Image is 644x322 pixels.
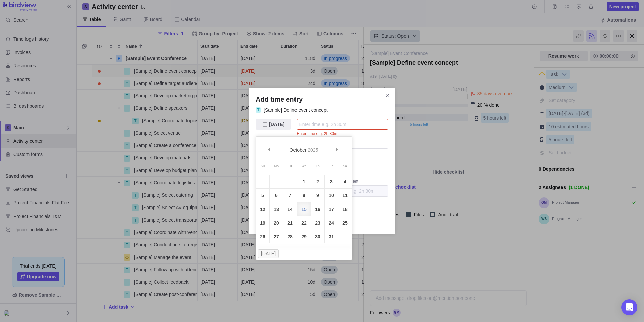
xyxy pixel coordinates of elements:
[261,164,265,168] span: Sunday
[325,179,388,185] div: Personal hours left
[270,216,283,230] a: 20
[256,230,269,243] a: 26
[335,148,339,151] span: Next
[256,189,269,202] a: 5
[325,185,388,197] input: Personal hours left
[290,147,307,153] span: October
[316,164,320,168] span: Thursday
[297,119,388,130] input: Enter time e.g. 2h 30m
[311,175,324,188] a: 2
[325,202,338,216] a: 17
[621,299,637,315] div: Open Intercom Messenger
[297,131,388,136] div: Enter time e.g. 2h 30m
[297,175,311,188] a: 1
[331,143,345,158] a: Next
[325,230,338,243] a: 31
[311,189,324,202] a: 9
[325,189,338,202] a: 10
[288,164,292,168] span: Tuesday
[383,91,392,100] span: Close
[308,147,318,153] span: 2025
[297,202,311,216] a: 15
[283,189,297,202] a: 7
[325,175,338,188] a: 3
[263,143,277,158] a: Prev
[338,189,352,202] a: 11
[283,230,297,243] a: 28
[256,107,261,113] div: T
[311,230,324,243] a: 30
[297,189,311,202] a: 8
[338,175,352,188] a: 4
[249,88,395,234] div: Add time entry
[264,107,328,113] span: [Sample] Define event concept
[297,230,311,243] a: 29
[256,202,269,216] a: 12
[267,148,271,151] span: Prev
[311,202,324,216] a: 16
[270,230,283,243] a: 27
[283,216,297,230] a: 21
[297,216,311,230] a: 22
[256,95,388,104] h2: Add time entry
[302,164,307,168] span: Wednesday
[256,119,291,130] span: [DATE]
[274,164,279,168] span: Monday
[283,202,297,216] a: 14
[270,202,283,216] a: 13
[338,216,352,230] a: 25
[258,249,279,258] button: [DATE]
[256,216,269,230] a: 19
[270,189,283,202] a: 6
[311,216,324,230] a: 23
[330,164,333,168] span: Friday
[338,202,352,216] a: 18
[269,120,284,128] span: [DATE]
[325,216,338,230] a: 24
[343,164,347,168] span: Saturday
